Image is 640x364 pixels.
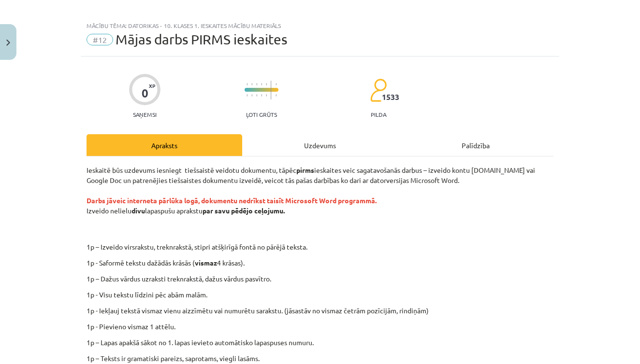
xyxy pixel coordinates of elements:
p: 1p – Teksts ir gramatiski pareizs, saprotams, viegli lasāms. [87,353,553,364]
img: icon-short-line-57e1e144782c952c97e751825c79c345078a6d821885a25fce030b3d8c18986b.svg [251,94,252,97]
div: 0 [142,86,148,100]
p: 1p - Pievieno vismaz 1 attēlu. [87,322,553,332]
strong: vismaz [195,258,217,267]
img: icon-short-line-57e1e144782c952c97e751825c79c345078a6d821885a25fce030b3d8c18986b.svg [276,83,276,85]
img: icon-close-lesson-0947bae3869378f0d4975bcd49f059093ad1ed9edebbc8119c70593378902aed.svg [6,40,10,46]
strong: Darbs jāveic interneta pārlūka logā, dokumentu nedrīkst taisīt Microsoft Word programmā. [87,196,377,205]
p: Ļoti grūts [246,111,277,118]
div: Uzdevums [242,134,398,156]
img: icon-short-line-57e1e144782c952c97e751825c79c345078a6d821885a25fce030b3d8c18986b.svg [247,83,247,85]
p: pilda [371,111,386,118]
p: 1p - Iekļauj tekstā vismaz vienu aizzīmētu vai numurētu sarakstu. (jāsastāv no vismaz četrām pozī... [87,306,553,316]
span: XP [149,83,155,88]
strong: pirms [296,166,314,174]
p: Saņemsi [129,111,160,118]
div: Palīdzība [398,134,553,156]
strong: par savu pēdējo ceļojumu. [203,206,285,215]
img: icon-long-line-d9ea69661e0d244f92f715978eff75569469978d946b2353a9bb055b3ed8787d.svg [271,81,272,99]
div: Mācību tēma: Datorikas - 10. klases 1. ieskaites mācību materiāls [87,22,553,29]
img: icon-short-line-57e1e144782c952c97e751825c79c345078a6d821885a25fce030b3d8c18986b.svg [251,83,252,85]
img: icon-short-line-57e1e144782c952c97e751825c79c345078a6d821885a25fce030b3d8c18986b.svg [261,94,262,97]
p: 1p – Dažus vārdus uzraksti treknrakstā, dažus vārdus pasvītro. [87,274,553,284]
img: students-c634bb4e5e11cddfef0936a35e636f08e4e9abd3cc4e673bd6f9a4125e45ecb1.svg [370,78,387,102]
img: icon-short-line-57e1e144782c952c97e751825c79c345078a6d821885a25fce030b3d8c18986b.svg [256,94,257,97]
p: 1p – Izveido virsrakstu, treknrakstā, stipri atšķirīgā fontā no pārējā teksta. [141,242,563,252]
p: Ieskaitē būs uzdevums iesniegt tiešsaistē veidotu dokumentu, tāpēc ieskaites veic sagatavošanās d... [87,165,553,236]
img: icon-short-line-57e1e144782c952c97e751825c79c345078a6d821885a25fce030b3d8c18986b.svg [256,83,257,85]
div: Apraksts [87,134,242,156]
img: icon-short-line-57e1e144782c952c97e751825c79c345078a6d821885a25fce030b3d8c18986b.svg [261,83,262,85]
strong: divu [131,206,145,215]
img: icon-short-line-57e1e144782c952c97e751825c79c345078a6d821885a25fce030b3d8c18986b.svg [276,94,276,97]
p: 1p - Saformē tekstu dažādās krāsās ( 4 krāsas). [87,258,553,268]
span: #12 [87,34,113,45]
p: 1p - Visu tekstu līdzini pēc abām malām. [87,290,553,300]
span: 1533 [382,93,399,101]
p: 1p – Lapas apakšā sākot no 1. lapas ievieto automātisko lapaspuses numuru. [87,337,553,348]
img: icon-short-line-57e1e144782c952c97e751825c79c345078a6d821885a25fce030b3d8c18986b.svg [266,83,267,85]
span: Mājas darbs PIRMS ieskaites [116,31,287,47]
img: icon-short-line-57e1e144782c952c97e751825c79c345078a6d821885a25fce030b3d8c18986b.svg [247,94,247,97]
img: icon-short-line-57e1e144782c952c97e751825c79c345078a6d821885a25fce030b3d8c18986b.svg [266,94,267,97]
